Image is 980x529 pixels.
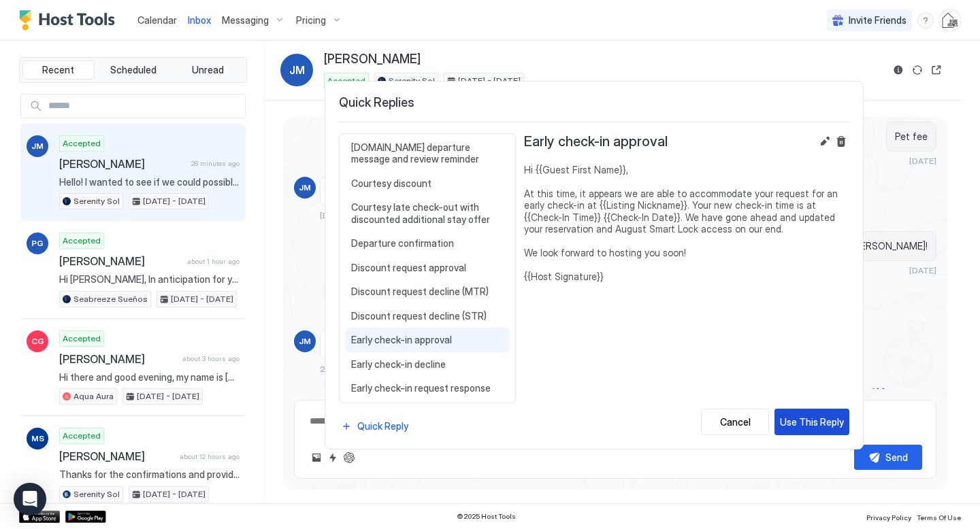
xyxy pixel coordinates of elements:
[351,358,504,371] span: Early check-in decline
[339,95,849,111] span: Quick Replies
[351,310,504,322] span: Discount request decline (STR)
[351,237,504,250] span: Departure confirmation
[780,415,844,429] div: Use This Reply
[351,177,504,190] span: Courtesy discount
[14,483,46,515] div: Open Intercom Messenger
[774,409,849,435] button: Use This Reply
[357,419,408,433] div: Quick Reply
[833,133,849,150] button: Delete
[720,415,751,429] div: Cancel
[817,133,833,150] button: Edit
[351,334,504,346] span: Early check-in approval
[524,164,849,283] span: Hi {{Guest First Name}}, At this time, it appears we are able to accommodate your request for an ...
[351,286,504,298] span: Discount request decline (MTR)
[524,133,668,150] span: Early check-in approval
[351,382,504,394] span: Early check-in request response
[351,201,504,225] span: Courtesy late check-out with discounted additional stay offer
[351,262,504,274] span: Discount request approval
[351,141,504,165] span: [DOMAIN_NAME] departure message and review reminder
[701,409,769,435] button: Cancel
[339,417,410,435] button: Quick Reply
